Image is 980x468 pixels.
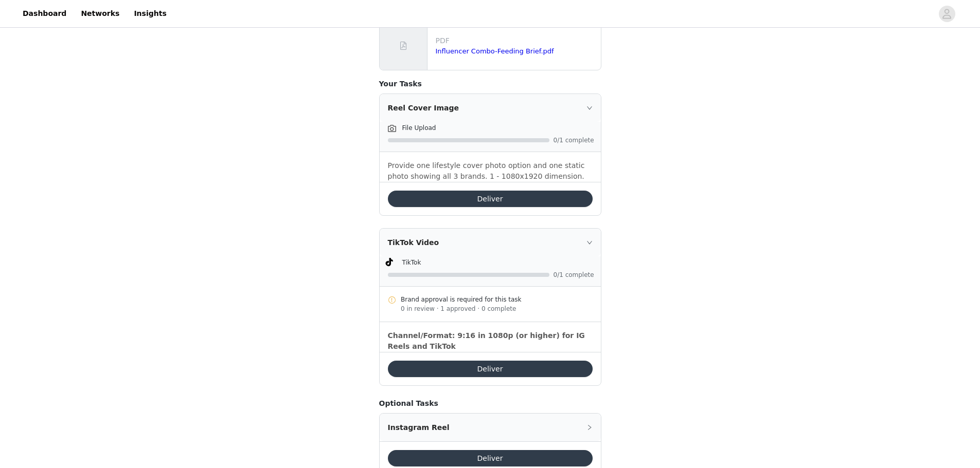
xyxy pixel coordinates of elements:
[436,35,597,46] p: PDF
[388,160,593,182] p: Provide one lifestyle cover photo option and one static photo showing all 3 brands. 1 - 1080x1920...
[128,2,172,25] a: Insights
[380,414,601,441] div: icon: rightInstagram Reel
[388,191,593,207] button: Deliver
[75,2,126,25] a: Networks
[388,450,593,466] button: Deliver
[586,424,593,430] i: icon: right
[586,105,593,111] i: icon: right
[401,304,593,313] div: 0 in review · 1 approved · 0 complete
[436,47,554,55] a: Influencer Combo-Feeding Brief.pdf
[388,331,585,350] strong: Channel/Format: 9:16 in 1080p (or higher) for IG Reels and TikTok
[388,361,593,377] button: Deliver
[402,124,436,132] span: File Upload
[402,259,421,266] span: TikTok
[380,94,601,122] div: icon: rightReel Cover Image
[942,6,952,22] div: avatar
[379,79,601,89] h4: Your Tasks
[554,137,595,143] span: 0/1 complete
[554,272,595,278] span: 0/1 complete
[16,2,73,25] a: Dashboard
[586,239,593,246] i: icon: right
[401,295,593,304] div: Brand approval is required for this task
[379,398,601,409] h4: Optional Tasks
[380,229,601,256] div: icon: rightTikTok Video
